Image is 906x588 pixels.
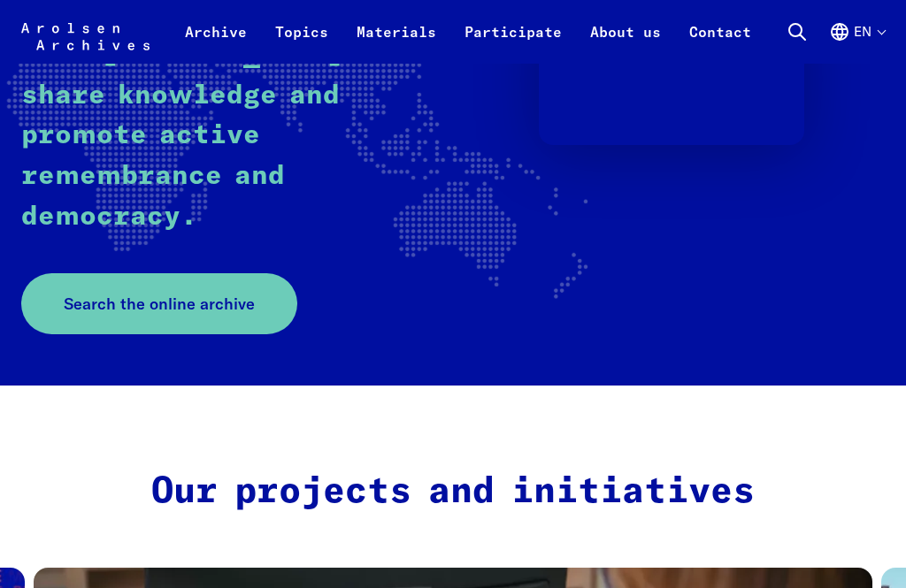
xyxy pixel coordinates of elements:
[450,21,576,64] a: Participate
[171,21,261,64] a: Archive
[829,21,885,64] button: English, language selection
[576,21,675,64] a: About us
[79,470,827,514] h2: Our projects and initiatives
[675,21,765,64] a: Contact
[64,292,255,316] span: Search the online archive
[171,11,765,53] nav: Primary
[261,21,342,64] a: Topics
[342,21,450,64] a: Materials
[21,273,297,334] a: Search the online archive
